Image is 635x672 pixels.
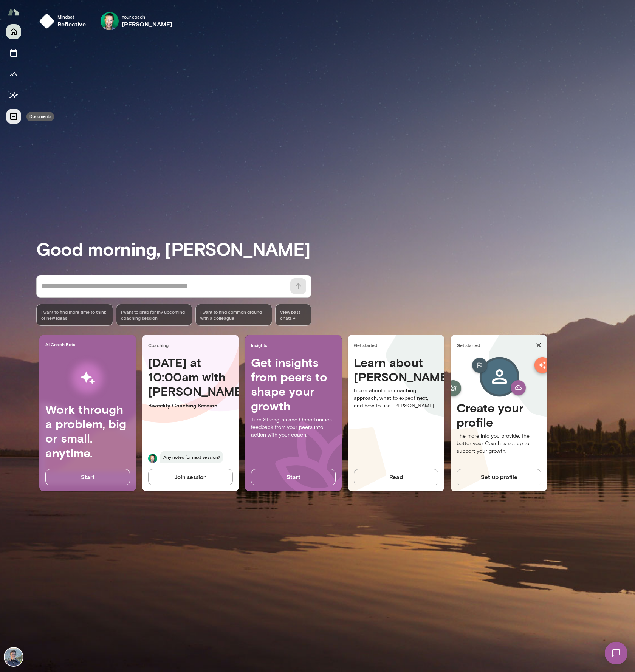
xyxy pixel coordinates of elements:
[460,355,538,401] img: Create profile
[121,309,188,321] span: I want to prep for my upcoming coaching session
[354,387,438,410] p: Learn about our coaching approach, what to expect next, and how to use [PERSON_NAME].
[116,304,193,326] div: I want to prep for my upcoming coaching session
[6,24,21,39] button: Home
[457,401,541,430] h4: Create your profile
[36,238,635,259] h3: Good morning, [PERSON_NAME]
[354,355,438,384] h4: Learn about [PERSON_NAME]
[251,469,336,485] button: Start
[95,9,178,33] div: Brian LawrenceYour coach[PERSON_NAME]
[57,14,86,20] span: Mindset
[251,355,336,413] h4: Get insights from peers to shape your growth
[45,341,133,347] span: AI Coach Beta
[45,402,130,460] h4: Work through a problem, big or small, anytime.
[354,342,441,348] span: Get started
[5,648,23,666] img: Júlio Batista
[122,20,173,29] h6: [PERSON_NAME]
[45,469,130,485] button: Start
[148,355,233,399] h4: [DATE] at 10:00am with [PERSON_NAME]
[26,112,54,121] div: Documents
[195,304,272,326] div: I want to find common ground with a colleague
[6,45,21,60] button: Sessions
[457,432,541,455] p: The more info you provide, the better your Coach is set up to support your growth.
[251,342,339,348] span: Insights
[251,416,336,439] p: Turn Strengths and Opportunities feedback from your peers into action with your coach.
[148,342,236,348] span: Coaching
[6,109,21,124] button: Documents
[54,354,121,402] img: AI Workflows
[57,20,86,29] h6: reflective
[457,469,541,485] button: Set up profile
[41,309,108,321] span: I want to find more time to think of new ideas
[36,9,92,33] button: Mindsetreflective
[6,88,21,103] button: Insights
[101,12,119,30] img: Brian Lawrence
[148,469,233,485] button: Join session
[148,454,157,463] img: Brian
[6,67,21,82] button: Growth Plan
[36,304,113,326] div: I want to find more time to think of new ideas
[275,304,311,326] span: View past chats ->
[160,451,223,463] span: Any notes for next session?
[8,5,20,19] img: Mento
[39,14,54,29] img: mindset
[148,402,233,409] p: Biweekly Coaching Session
[200,309,267,321] span: I want to find common ground with a colleague
[354,469,438,485] button: Read
[457,342,533,348] span: Get started
[122,14,173,20] span: Your coach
